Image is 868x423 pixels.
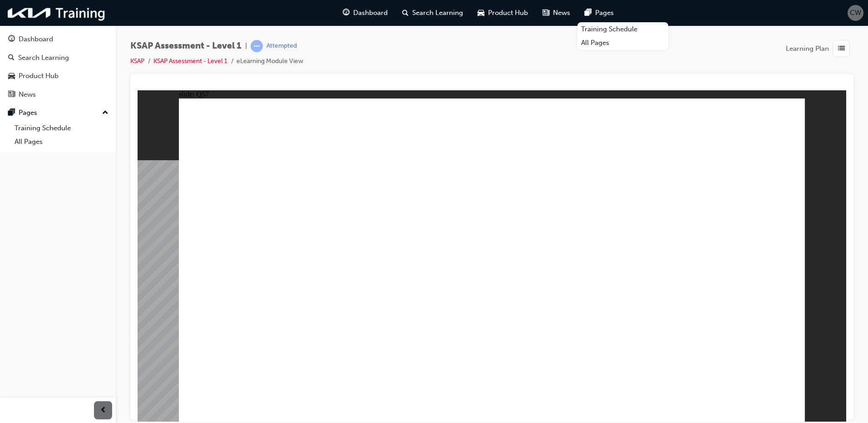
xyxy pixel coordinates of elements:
a: Product Hub [4,68,112,84]
span: | [245,41,247,51]
div: Search Learning [18,53,69,63]
div: Product Hub [19,71,59,81]
span: Search Learning [412,8,463,18]
span: car-icon [478,7,484,19]
span: news-icon [542,7,549,19]
span: pages-icon [8,109,15,117]
span: car-icon [8,72,15,80]
span: list-icon [838,43,845,54]
div: News [19,89,36,100]
button: Pages [4,104,112,121]
div: Pages [19,108,37,118]
span: up-icon [102,107,108,119]
img: kia-training [5,4,109,22]
a: Training Schedule [577,22,668,36]
a: guage-iconDashboard [335,4,395,22]
a: Training Schedule [11,121,112,135]
span: pages-icon [585,7,592,19]
a: Dashboard [4,31,112,48]
a: KSAP Assessment - Level 1 [153,57,227,65]
span: CW [850,8,861,18]
a: All Pages [11,135,112,149]
span: KSAP Assessment - Level 1 [130,41,242,51]
a: Search Learning [4,49,112,66]
a: News [4,86,112,103]
div: Attempted [266,42,297,50]
span: search-icon [8,54,15,62]
li: eLearning Module View [237,56,303,67]
button: CW [848,5,863,21]
span: prev-icon [100,405,107,416]
span: guage-icon [343,7,350,19]
span: search-icon [402,7,409,19]
a: All Pages [577,36,668,50]
span: guage-icon [8,35,15,44]
a: car-iconProduct Hub [470,4,535,22]
span: learningRecordVerb_ATTEMPT-icon [251,40,263,52]
button: DashboardSearch LearningProduct HubNews [4,29,112,104]
span: Learning Plan [786,44,829,54]
span: Dashboard [353,8,388,18]
span: news-icon [8,91,15,99]
a: search-iconSearch Learning [395,4,470,22]
span: Product Hub [488,8,528,18]
a: pages-iconPages [577,4,621,22]
span: Pages [595,8,614,18]
span: News [553,8,570,18]
a: news-iconNews [535,4,577,22]
button: Learning Plan [786,40,853,57]
div: Dashboard [19,34,53,44]
a: KSAP [130,57,144,65]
